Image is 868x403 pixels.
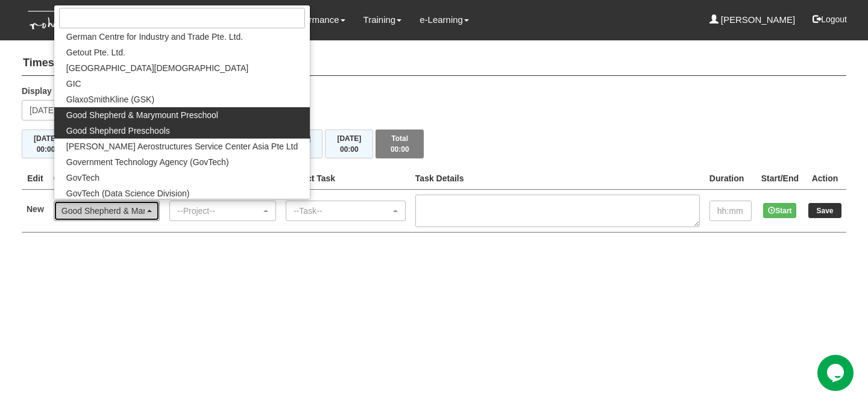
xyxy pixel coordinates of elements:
[66,156,229,168] span: Government Technology Agency (GovTech)
[66,187,190,199] span: GovTech (Data Science Division)
[66,172,99,184] span: GovTech
[22,130,70,158] button: [DATE]00:00
[66,93,154,105] span: GlaxoSmithKline (GSK)
[376,130,424,158] button: Total00:00
[804,5,855,34] button: Logout
[66,125,170,137] span: Good Shepherd Preschools
[340,145,359,154] span: 00:00
[705,167,756,190] th: Duration
[808,203,841,218] input: Save
[66,31,243,43] span: German Centre for Industry and Trade Pte. Ltd.
[817,355,856,391] iframe: chat widget
[66,46,125,58] span: Getout Pte. Ltd.
[281,167,410,190] th: Project Task
[66,109,218,121] span: Good Shepherd & Marymount Preschool
[177,205,261,217] div: --Project--
[763,203,796,218] button: Start
[286,201,406,221] button: --Task--
[61,205,145,217] div: Good Shepherd & Marymount Preschool
[49,167,165,190] th: Client
[756,167,804,190] th: Start/End
[804,167,846,190] th: Action
[22,167,49,190] th: Edit
[22,51,846,76] h4: Timesheets
[22,130,846,158] div: Timesheet Week Summary
[325,130,373,158] button: [DATE]00:00
[363,6,402,34] a: Training
[59,8,305,28] input: Search
[22,85,100,97] label: Display the week of
[169,201,276,221] button: --Project--
[66,62,248,74] span: [GEOGRAPHIC_DATA][DEMOGRAPHIC_DATA]
[410,167,705,190] th: Task Details
[709,201,752,221] input: hh:mm
[391,145,409,154] span: 00:00
[54,201,160,221] button: Good Shepherd & Marymount Preschool
[709,6,796,34] a: [PERSON_NAME]
[27,203,44,215] label: New
[294,205,391,217] div: --Task--
[66,140,298,152] span: [PERSON_NAME] Aerostructures Service Center Asia Pte Ltd
[37,145,55,154] span: 00:00
[66,78,81,90] span: GIC
[420,6,469,34] a: e-Learning
[288,6,345,34] a: Performance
